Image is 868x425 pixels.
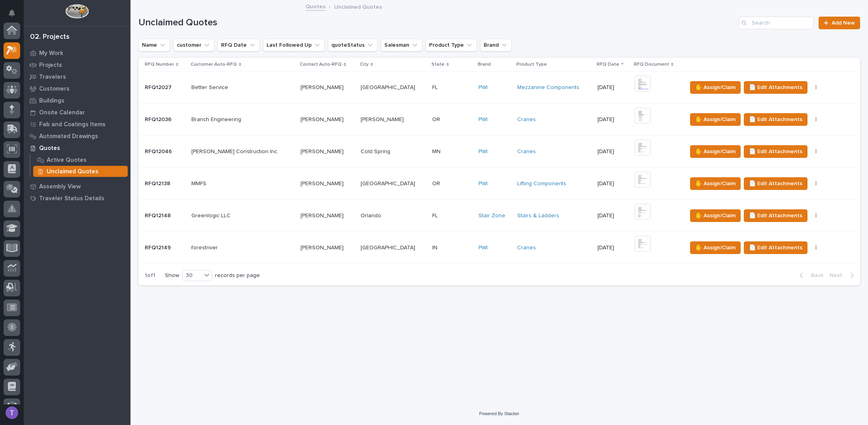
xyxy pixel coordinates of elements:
[690,113,741,126] button: ✋ Assign/Claim
[138,266,162,285] p: 1 of 1
[145,179,172,187] p: RFQ12138
[517,212,559,219] a: Stairs & Ladders
[744,177,807,190] button: 📄 Edit Attachments
[24,47,130,59] a: My Work
[138,168,860,200] tr: RFQ12138RFQ12138 MMFSMMFS [PERSON_NAME][PERSON_NAME] [GEOGRAPHIC_DATA][GEOGRAPHIC_DATA] OROR PWI ...
[793,272,826,279] button: Back
[749,179,802,188] span: 📄 Edit Attachments
[361,147,392,155] p: Cold Spring
[598,84,628,91] p: [DATE]
[360,60,369,69] p: City
[695,179,736,188] span: ✋ Assign/Claim
[306,2,325,11] a: Quotes
[191,147,280,155] p: [PERSON_NAME] Construction Inc.
[598,180,628,187] p: [DATE]
[39,133,98,140] p: Automated Drawings
[749,83,802,92] span: 📄 Edit Attachments
[301,243,345,251] p: [PERSON_NAME]
[217,39,260,51] button: RFQ Date
[145,147,174,155] p: RFQ12046
[301,83,345,91] p: [PERSON_NAME]
[39,50,63,57] p: My Work
[432,179,442,187] p: OR
[39,195,104,202] p: Traveler Status Details
[65,4,89,19] img: Workspace Logo
[478,60,491,69] p: Brand
[432,115,442,123] p: OR
[478,245,488,251] a: PWI
[480,39,512,51] button: Brand
[191,83,230,91] p: Better Service
[516,60,547,69] p: Product Type
[432,83,439,91] p: FL
[24,180,130,192] a: Assembly View
[39,145,60,152] p: Quotes
[47,157,87,164] p: Active Quotes
[517,148,536,155] a: Cranes
[695,147,736,156] span: ✋ Assign/Claim
[749,243,802,252] span: 📄 Edit Attachments
[301,211,345,219] p: [PERSON_NAME]
[431,60,444,69] p: State
[173,39,214,51] button: customer
[301,147,345,155] p: [PERSON_NAME]
[145,243,172,251] p: RFQ12149
[138,72,860,104] tr: RFQ12027RFQ12027 Better ServiceBetter Service [PERSON_NAME][PERSON_NAME] [GEOGRAPHIC_DATA][GEOGRA...
[39,109,85,116] p: Onsite Calendar
[695,211,736,220] span: ✋ Assign/Claim
[744,209,807,222] button: 📄 Edit Attachments
[328,39,378,51] button: quoteStatus
[749,147,802,156] span: 📄 Edit Attachments
[301,115,345,123] p: [PERSON_NAME]
[215,272,260,279] p: records per page
[138,136,860,168] tr: RFQ12046RFQ12046 [PERSON_NAME] Construction Inc.[PERSON_NAME] Construction Inc. [PERSON_NAME][PER...
[517,245,536,251] a: Cranes
[634,60,669,69] p: RFQ Document
[30,166,130,177] a: Unclaimed Quotes
[597,60,619,69] p: RFQ Date
[138,17,736,28] h1: Unclaimed Quotes
[598,148,628,155] p: [DATE]
[39,183,81,190] p: Assembly View
[826,272,860,279] button: Next
[690,177,741,190] button: ✋ Assign/Claim
[138,232,860,264] tr: RFQ12149RFQ12149 forestriverforestriver [PERSON_NAME][PERSON_NAME] [GEOGRAPHIC_DATA][GEOGRAPHIC_D...
[301,179,345,187] p: [PERSON_NAME]
[517,84,579,91] a: Mezzanine Components
[806,272,823,279] span: Back
[432,211,439,219] p: FL
[739,17,814,29] div: Search
[24,106,130,118] a: Onsite Calendar
[690,241,741,254] button: ✋ Assign/Claim
[830,272,847,279] span: Next
[361,243,417,251] p: [GEOGRAPHIC_DATA]
[690,81,741,94] button: ✋ Assign/Claim
[4,5,20,21] button: Notifications
[432,147,442,155] p: MN
[744,145,807,158] button: 📄 Edit Attachments
[695,83,736,92] span: ✋ Assign/Claim
[744,241,807,254] button: 📄 Edit Attachments
[24,83,130,95] a: Customers
[361,83,417,91] p: [GEOGRAPHIC_DATA]
[191,243,219,251] p: forestriver
[425,39,477,51] button: Product Type
[361,115,405,123] p: [PERSON_NAME]
[517,116,536,123] a: Cranes
[300,60,342,69] p: Contact Auto-RFQ
[138,39,170,51] button: Name
[598,212,628,219] p: [DATE]
[819,17,860,29] a: Add New
[478,212,505,219] a: Stair Zone
[145,115,173,123] p: RFQ12036
[30,33,70,42] div: 02. Projects
[10,9,20,22] div: Notifications
[381,39,422,51] button: Salesman
[39,97,64,104] p: Buildings
[598,245,628,251] p: [DATE]
[183,271,202,280] div: 30
[695,243,736,252] span: ✋ Assign/Claim
[478,180,488,187] a: PWI
[191,211,232,219] p: Greenlogic LLC
[478,116,488,123] a: PWI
